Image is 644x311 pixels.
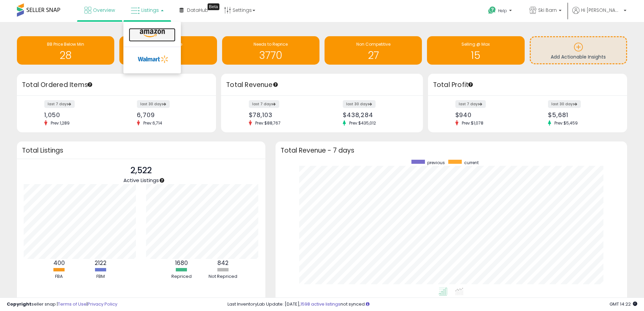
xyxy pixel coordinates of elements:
[343,100,376,108] label: last 30 days
[44,100,75,108] label: last 7 days
[346,120,379,126] span: Prev: $435,012
[427,160,445,165] span: previous
[328,50,419,61] h1: 27
[249,100,279,108] label: last 7 days
[252,120,284,126] span: Prev: $88,767
[22,80,211,90] h3: Total Ordered Items
[538,7,557,14] span: Ski Barn
[95,259,106,267] b: 2122
[455,111,523,118] div: $940
[141,7,159,14] span: Listings
[58,301,87,307] a: Terms of Use
[187,7,208,14] span: DataHub
[7,301,31,307] strong: Copyright
[468,82,474,88] div: Tooltip anchor
[39,273,79,280] div: FBA
[356,41,390,47] span: Non Competitive
[217,259,229,267] b: 842
[430,50,521,61] h1: 15
[458,120,487,126] span: Prev: $1,078
[281,148,622,153] h3: Total Revenue - 7 days
[80,273,121,280] div: FBM
[464,160,479,165] span: current
[208,3,219,10] div: Tooltip anchor
[159,177,165,183] div: Tooltip anchor
[119,36,217,65] a: Inventory Age 99
[93,7,115,14] span: Overview
[226,80,418,90] h3: Total Revenue
[455,100,486,108] label: last 7 days
[88,301,117,307] a: Privacy Policy
[461,41,490,47] span: Selling @ Max
[137,111,204,118] div: 6,709
[483,1,519,22] a: Help
[203,273,243,280] div: Not Repriced
[551,53,606,60] span: Add Actionable Insights
[548,111,615,118] div: $5,681
[87,82,93,88] div: Tooltip anchor
[572,7,626,22] a: Hi [PERSON_NAME]
[301,301,340,307] a: 1598 active listings
[548,100,581,108] label: last 30 days
[551,120,581,126] span: Prev: $5,459
[488,6,496,15] i: Get Help
[433,80,622,90] h3: Total Profit
[325,36,422,65] a: Non Competitive 27
[222,36,319,65] a: Needs to Reprice 3770
[581,7,622,14] span: Hi [PERSON_NAME]
[343,111,411,118] div: $438,284
[53,259,65,267] b: 400
[427,36,524,65] a: Selling @ Max 15
[47,41,84,47] span: BB Price Below Min
[610,301,637,307] span: 2025-09-17 14:22 GMT
[17,36,114,65] a: BB Price Below Min 28
[225,50,316,61] h1: 3770
[254,41,288,47] span: Needs to Reprice
[123,50,213,61] h1: 99
[531,37,626,63] a: Add Actionable Insights
[123,177,159,184] span: Active Listings
[272,82,279,88] div: Tooltip anchor
[140,120,166,126] span: Prev: 6,714
[47,120,73,126] span: Prev: 1,289
[228,301,637,308] div: Last InventoryLab Update: [DATE], not synced.
[498,8,507,14] span: Help
[137,100,170,108] label: last 30 days
[249,111,317,118] div: $78,103
[7,301,117,308] div: seller snap | |
[22,148,260,153] h3: Total Listings
[366,302,369,306] i: Click here to read more about un-synced listings.
[175,259,188,267] b: 1680
[44,111,112,118] div: 1,050
[123,164,159,177] p: 2,522
[161,273,202,280] div: Repriced
[154,41,182,47] span: Inventory Age
[20,50,111,61] h1: 28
